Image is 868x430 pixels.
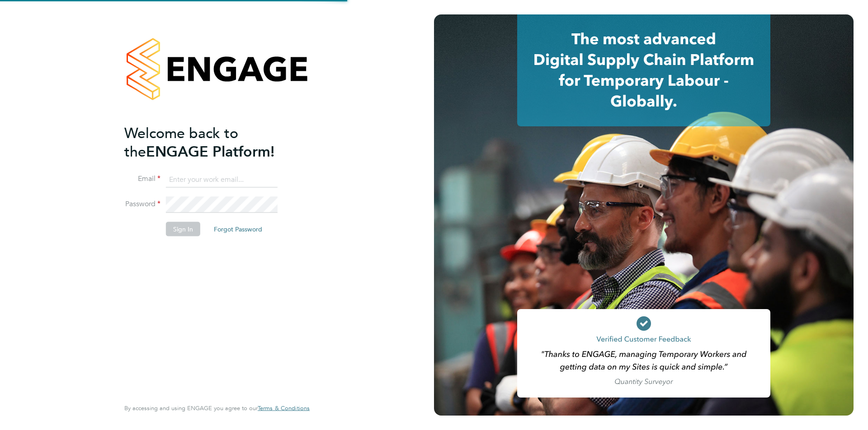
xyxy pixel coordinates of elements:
button: Forgot Password [207,222,269,236]
span: Welcome back to the [124,124,238,160]
a: Terms & Conditions [258,405,310,412]
span: Terms & Conditions [258,404,310,412]
input: Enter your work email... [166,171,278,188]
h2: ENGAGE Platform! [124,124,301,161]
label: Password [124,199,160,209]
button: Sign In [166,222,200,236]
label: Email [124,174,160,184]
span: By accessing and using ENGAGE you agree to our [124,404,310,412]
